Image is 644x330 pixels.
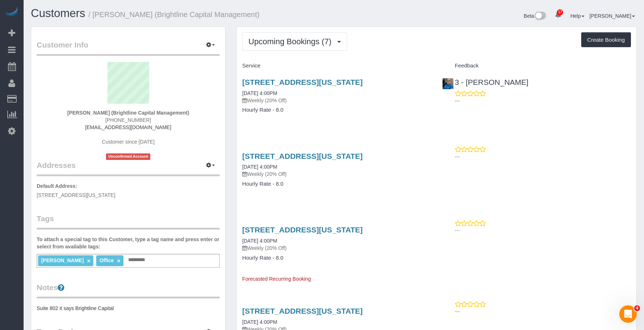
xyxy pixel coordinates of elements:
p: Weekly (20% Off) [242,97,431,104]
span: [PHONE_NUMBER] [105,117,151,123]
img: Automaid Logo [4,7,19,17]
h4: Hourly Rate - 8.0 [242,181,431,187]
span: [PERSON_NAME] [41,257,83,263]
pre: Suite 802 it says Brightline Capital [37,305,220,312]
button: Upcoming Bookings (7) [242,32,347,51]
span: [STREET_ADDRESS][US_STATE] [37,192,115,198]
legend: Tags [37,213,220,230]
a: [EMAIL_ADDRESS][DOMAIN_NAME] [85,124,171,130]
strong: [PERSON_NAME] (Brightline Capital Management) [67,110,189,116]
legend: Notes [37,282,220,298]
a: [STREET_ADDRESS][US_STATE] [242,307,363,315]
h4: Service [242,63,431,69]
label: Default Address: [37,182,77,190]
h4: Hourly Rate - 8.0 [242,255,431,261]
iframe: Intercom live chat [619,305,637,323]
span: Upcoming Bookings (7) [248,37,335,46]
h4: Hourly Rate - 8.0 [242,107,431,113]
p: --- [455,227,631,234]
a: [STREET_ADDRESS][US_STATE] [242,78,363,86]
span: Customer since [DATE] [102,139,155,145]
a: [DATE] 4:00PM [242,238,277,244]
p: Weekly (20% Off) [242,170,431,178]
a: [STREET_ADDRESS][US_STATE] [242,152,363,160]
a: × [117,258,120,264]
p: --- [455,308,631,315]
span: 17 [557,9,563,15]
button: Create Booking [581,32,631,48]
a: 3 - [PERSON_NAME] [442,78,529,86]
a: [DATE] 4:00PM [242,164,277,170]
a: Beta [524,13,546,19]
p: --- [455,97,631,104]
a: [DATE] 4:00PM [242,90,277,96]
a: [PERSON_NAME] [590,13,635,19]
a: [STREET_ADDRESS][US_STATE] [242,226,363,234]
p: Weekly (20% Off) [242,244,431,252]
a: Help [570,13,584,19]
small: / [PERSON_NAME] (Brightline Capital Management) [89,11,260,18]
a: [DATE] 4:00PM [242,319,277,325]
label: To attach a special tag to this Customer, type a tag name and press enter or select from availabl... [37,236,220,250]
legend: Customer Info [37,40,220,56]
a: 17 [551,7,565,23]
span: Unconfirmed Account [106,153,150,160]
img: New interface [534,12,546,21]
span: Forecasted Recurring Booking [242,276,311,282]
span: 4 [634,305,640,311]
span: Office [99,257,114,263]
p: --- [455,153,631,160]
a: Customers [31,7,85,20]
a: × [87,258,90,264]
img: 3 - Geraldin Bastidas [443,78,453,89]
h4: Feedback [442,63,631,69]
